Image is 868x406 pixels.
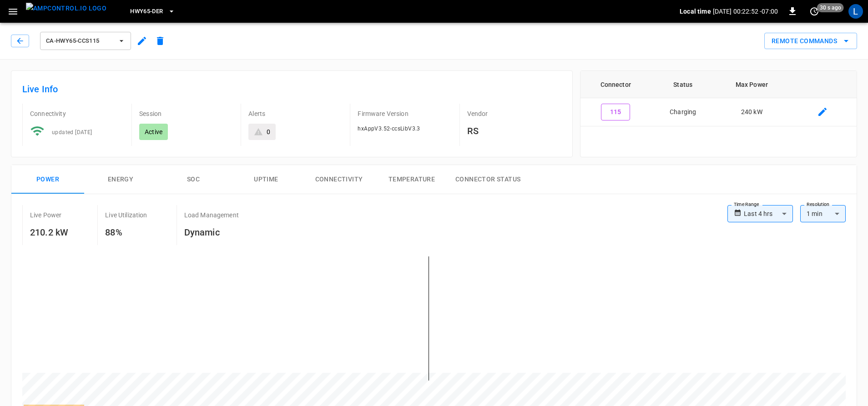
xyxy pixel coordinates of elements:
label: Time Range [734,201,759,208]
h6: Live Info [22,82,561,96]
span: updated [DATE] [52,129,92,135]
button: Remote Commands [764,33,857,50]
p: Live Power [30,211,62,220]
button: Temperature [375,165,448,194]
p: [DATE] 00:22:52 -07:00 [713,7,778,16]
div: profile-icon [848,4,863,19]
p: Active [145,127,162,136]
p: Connectivity [30,109,124,118]
button: set refresh interval [807,4,822,19]
button: SOC [157,165,230,194]
td: Charging [651,98,715,126]
p: Firmware Version [358,109,452,118]
th: Max Power [715,71,788,98]
th: Connector [580,71,651,98]
td: 240 kW [715,98,788,126]
button: 115 [601,104,630,120]
span: 30 s ago [817,3,844,12]
span: hxAppV3.52-ccsLibV3.3 [358,125,420,132]
h6: Dynamic [184,225,239,240]
table: connector table [580,71,857,126]
button: Connector Status [448,165,528,194]
th: Status [651,71,715,98]
button: Power [11,165,84,194]
h6: 210.2 kW [30,225,68,240]
h6: RS [467,124,561,138]
p: Session [139,109,233,118]
div: 0 [267,127,270,136]
div: 1 min [800,205,846,222]
p: Live Utilization [105,211,147,220]
div: remote commands options [764,33,857,50]
button: Energy [84,165,157,194]
span: HWY65-DER [130,6,163,17]
img: ampcontrol.io logo [26,3,106,14]
p: Load Management [184,211,239,220]
button: HWY65-DER [126,3,178,20]
label: Resolution [807,201,829,208]
div: Last 4 hrs [744,205,793,222]
h6: 88% [105,225,147,240]
p: Vendor [467,109,561,118]
p: Local time [680,7,711,16]
button: Uptime [230,165,303,194]
span: ca-hwy65-ccs115 [46,36,113,46]
p: Alerts [248,109,343,118]
button: ca-hwy65-ccs115 [40,32,131,50]
button: Connectivity [303,165,375,194]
